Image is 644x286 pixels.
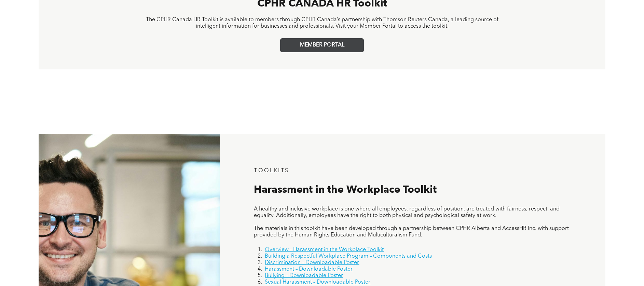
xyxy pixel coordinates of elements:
[265,254,432,259] a: Building a Respectful Workplace Program – Components and Costs
[300,42,344,49] span: MEMBER PORTAL
[280,38,364,52] a: MEMBER PORTAL
[146,17,498,29] span: The CPHR Canada HR Toolkit is available to members through CPHR Canada’s partnership with Thomson...
[254,185,437,195] span: Harassment in the Workplace Toolkit
[265,247,384,253] a: Overview - Harassment in the Workplace Toolkit
[254,226,569,238] span: The materials in this toolkit have been developed through a partnership between CPHR Alberta and ...
[265,273,343,278] a: Bullying – Downloadable Poster
[265,267,353,272] a: Harassment – Downloadable Poster
[265,260,359,265] a: Discrimination – Downloadable Poster
[265,280,370,285] a: Sexual Harassment – Downloadable Poster
[254,206,560,218] span: A healthy and inclusive workplace is one where all employees, regardless of position, are treated...
[254,168,289,174] span: TOOLKITS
